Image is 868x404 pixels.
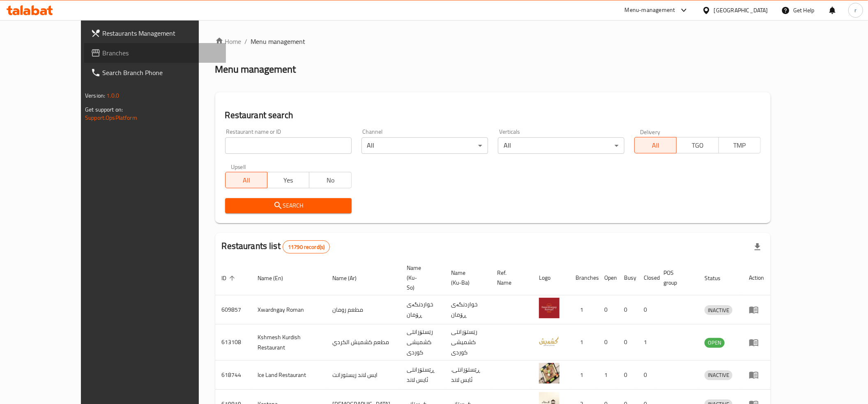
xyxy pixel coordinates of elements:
td: مطعم رومان [326,295,400,324]
td: 1 [598,361,618,390]
span: OPEN [705,338,725,347]
td: خواردنگەی ڕۆمان [445,295,491,324]
td: 0 [618,361,638,390]
td: 0 [618,295,638,324]
td: 0 [618,324,638,361]
td: رێستۆرانتی کشمیشى كوردى [445,324,491,361]
div: All [498,137,624,154]
th: Busy [618,260,638,295]
span: POS group [664,268,688,288]
div: INACTIVE [705,370,732,380]
span: TMP [722,139,757,151]
td: 1 [569,295,598,324]
div: Menu [749,305,764,315]
div: Total records count [283,240,330,253]
td: خواردنگەی ڕۆمان [400,295,445,324]
td: رێستۆرانتی کشمیشى كوردى [400,324,445,361]
td: 0 [598,295,618,324]
img: Kshmesh Kurdish Restaurant [539,331,559,351]
button: Search [225,198,352,213]
td: Xwardngay Roman [251,295,326,324]
td: ڕێستۆرانتی ئایس لاند [400,361,445,390]
div: [GEOGRAPHIC_DATA] [714,6,768,15]
a: Home [215,37,242,46]
span: Search [232,201,345,211]
th: Closed [638,260,657,295]
a: Support.OpsPlatform [85,112,137,123]
button: TGO [676,137,718,153]
a: Search Branch Phone [84,63,226,82]
h2: Restaurant search [225,109,761,121]
span: r [854,6,856,15]
div: Menu-management [625,5,675,15]
span: Menu management [251,37,306,46]
span: Name (Ku-Ba) [451,268,481,288]
th: Logo [532,260,569,295]
span: Name (Ar) [332,273,367,283]
button: All [225,172,267,188]
img: Ice Land Restaurant [539,363,559,383]
td: مطعم كشميش الكردي [326,324,400,361]
label: Upsell [231,164,246,169]
span: Branches [102,48,219,58]
span: 11790 record(s) [283,243,329,251]
div: Menu [749,338,764,347]
td: 1 [638,324,657,361]
button: All [634,137,677,153]
a: Restaurants Management [84,23,226,43]
button: TMP [718,137,761,153]
th: Open [598,260,618,295]
span: Search Branch Phone [102,68,219,78]
div: INACTIVE [705,305,732,315]
td: 613108 [215,324,251,361]
span: All [229,174,264,186]
td: 618744 [215,361,251,390]
a: Branches [84,43,226,63]
span: Name (En) [258,273,294,283]
td: Kshmesh Kurdish Restaurant [251,324,326,361]
li: / [245,37,248,46]
td: 609857 [215,295,251,324]
td: 0 [598,324,618,361]
td: ايس لاند ريستورانت [326,361,400,390]
button: No [309,172,351,188]
span: Restaurants Management [102,28,219,38]
td: 1 [569,361,598,390]
span: No [313,174,348,186]
input: Search for restaurant name or ID.. [225,137,352,154]
span: 1.0.0 [106,90,119,101]
span: ID [222,273,237,283]
span: Version: [85,90,105,101]
span: Yes [271,174,306,186]
span: Ref. Name [497,268,523,288]
span: Status [705,273,731,283]
div: All [361,137,488,154]
td: Ice Land Restaurant [251,361,326,390]
nav: breadcrumb [215,37,771,46]
button: Yes [267,172,309,188]
th: Action [742,260,771,295]
span: All [638,139,673,151]
h2: Restaurants list [222,240,330,253]
span: Get support on: [85,104,123,115]
span: Name (Ku-So) [407,263,435,292]
td: 0 [638,361,657,390]
div: Export file [748,237,767,257]
h2: Menu management [215,63,296,76]
td: 1 [569,324,598,361]
th: Branches [569,260,598,295]
td: .ڕێستۆرانتی ئایس لاند [445,361,491,390]
img: Xwardngay Roman [539,298,559,318]
span: TGO [680,139,715,151]
div: Menu [749,370,764,380]
label: Delivery [640,129,661,135]
td: 0 [638,295,657,324]
span: INACTIVE [705,306,732,315]
span: INACTIVE [705,370,732,380]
